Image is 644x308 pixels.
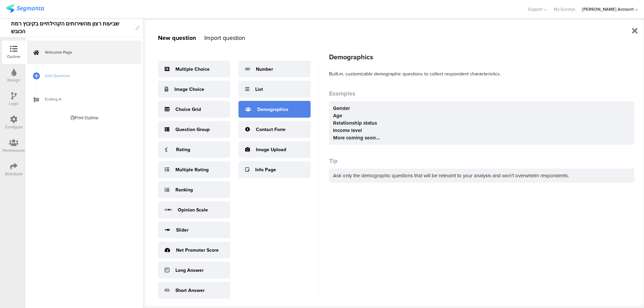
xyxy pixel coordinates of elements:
[175,106,201,113] div: Choice Grid
[255,166,276,173] div: Info Page
[256,66,273,73] div: Number
[175,186,193,193] div: Ranking
[528,6,543,12] span: Support
[70,115,98,121] div: Print Outline
[329,89,634,98] div: Examples
[257,106,288,113] div: Demographics
[175,166,209,173] div: Multiple Rating
[27,41,141,64] a: Welcome Page
[7,77,20,83] div: Design
[11,18,132,37] div: שביעות רצון מהשירותים הקהילתיים בקיבוץ רמת הכובש
[174,86,204,93] div: Image Choice
[176,146,190,153] div: Rating
[5,124,23,130] div: Configure
[3,147,25,153] div: Permissions
[176,247,219,254] div: Net Promoter Score
[176,227,189,234] div: Slider
[175,267,204,274] div: Long Answer
[329,70,634,77] div: Built-in, customizable demographic questions to collect respondent characteristics.
[6,4,44,13] img: segmanta logo
[256,146,286,153] div: Image Upload
[333,105,630,141] div: Gender Age Relationship status Income level More coming soon...
[45,72,131,79] span: Add Question
[7,54,20,60] div: Outline
[256,126,285,133] div: Contact Form
[178,206,208,213] div: Opinion Scale
[45,49,131,56] span: Welcome Page
[329,52,634,62] div: Demographics
[329,169,634,183] div: Ask only the demographic questions that will be relevant to your analysis and won’t overwhelm res...
[45,96,131,103] span: Ending A
[9,101,19,107] div: Logic
[582,6,634,12] div: [PERSON_NAME] Account
[175,66,210,73] div: Multiple Choice
[175,287,205,294] div: Short Answer
[255,86,263,93] div: List
[204,34,245,42] div: Import question
[329,157,634,165] div: Tip
[175,126,210,133] div: Question Group
[158,34,196,42] div: New question
[5,171,23,177] div: Distribute
[27,87,141,111] a: Ending A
